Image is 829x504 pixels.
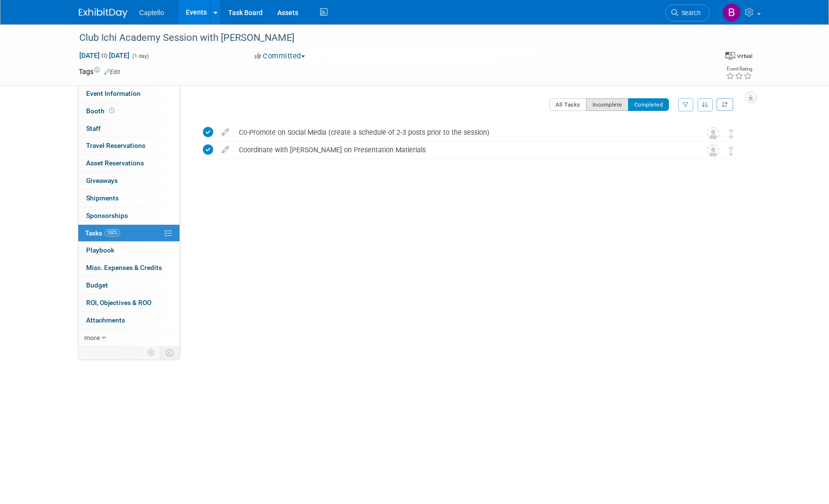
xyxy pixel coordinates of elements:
[79,67,120,76] td: Tags
[234,124,687,141] div: Co-Promote on Social Media (create a schedule of 2-3 posts prior to the session)
[78,120,180,137] a: Staff
[78,85,180,102] a: Event Information
[726,67,752,72] div: Event Rating
[217,128,234,137] a: edit
[78,137,180,154] a: Travel Reservations
[86,299,151,306] span: ROI, Objectives & ROO
[78,294,180,311] a: ROI, Objectives & ROO
[78,312,180,329] a: Attachments
[84,334,100,342] span: more
[725,52,735,60] img: Format-Virtual.png
[234,142,687,158] div: Coordinate with [PERSON_NAME] on Presentation Matierials
[86,264,162,271] span: Misc. Expenses & Credits
[107,107,116,114] span: Booth not reserved yet
[139,9,164,17] span: Captello
[251,51,309,61] button: Committed
[707,144,720,157] img: Unassigned
[86,177,118,184] span: Giveaways
[549,98,587,111] button: All Tasks
[86,194,119,202] span: Shipments
[678,9,701,17] span: Search
[78,242,180,259] a: Playbook
[160,346,180,359] td: Toggle Event Tabs
[86,142,145,149] span: Travel Reservations
[78,277,180,294] a: Budget
[737,53,753,60] div: Virtual
[78,259,180,276] a: Misc. Expenses & Credits
[79,8,127,18] img: ExhibitDay
[86,281,108,289] span: Budget
[76,29,695,47] div: Club Ichi Academy Session with [PERSON_NAME]
[78,225,180,242] a: Tasks100%
[100,52,109,59] span: to
[78,207,180,224] a: Sponsorships
[78,103,180,120] a: Booth
[725,51,753,60] div: Event Format
[729,146,734,156] i: Move task
[131,53,149,59] span: (1 day)
[729,129,734,138] i: Move task
[78,155,180,172] a: Asset Reservations
[665,4,710,21] a: Search
[86,246,114,254] span: Playbook
[104,69,120,75] a: Edit
[86,212,128,219] span: Sponsorships
[86,125,101,132] span: Staff
[586,98,629,111] button: Incomplete
[652,51,753,65] div: Event Format
[78,172,180,189] a: Giveaways
[707,127,720,140] img: Unassigned
[79,51,130,60] span: [DATE] [DATE]
[628,98,669,111] button: Completed
[86,107,116,115] span: Booth
[86,90,141,97] span: Event Information
[105,229,120,236] span: 100%
[143,346,160,359] td: Personalize Event Tab Strip
[78,329,180,346] a: more
[717,98,733,111] a: Refresh
[722,3,741,22] img: Brad Froese
[85,229,120,237] span: Tasks
[86,159,144,167] span: Asset Reservations
[86,316,125,324] span: Attachments
[78,190,180,207] a: Shipments
[217,145,234,154] a: edit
